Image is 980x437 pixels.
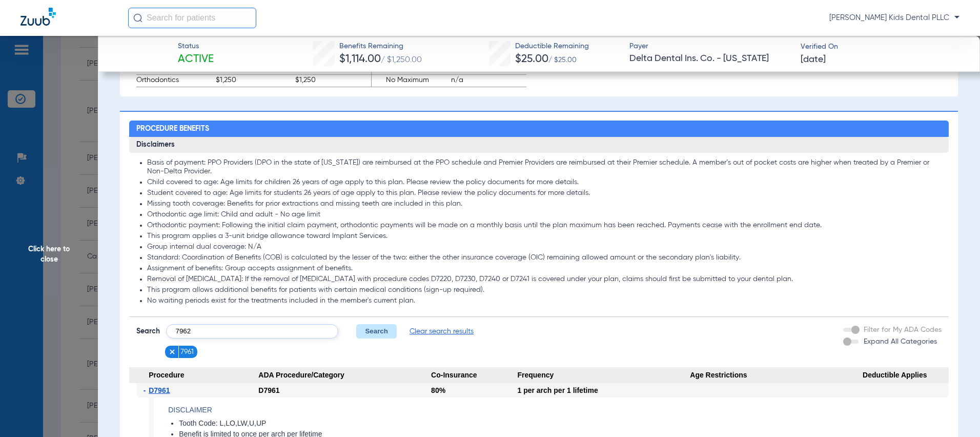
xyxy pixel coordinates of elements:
span: Active [178,52,214,67]
span: ADA Procedure/Category [258,367,431,384]
iframe: Chat Widget [929,388,980,437]
span: Age Restrictions [690,367,863,384]
img: Zuub Logo [21,8,56,26]
span: $25.00 [515,54,548,65]
span: Delta Dental Ins. Co. - [US_STATE] [629,52,792,65]
span: D7961 [149,386,170,394]
input: Search for patients [128,8,256,28]
li: No waiting periods exist for the treatments included in the member's current plan. [147,296,942,306]
span: Orthodontics [136,75,212,87]
li: Student covered to age: Age limits for students 26 years of age apply to this plan. Please review... [147,189,942,198]
span: Frequency [517,367,690,384]
div: D7961 [258,383,431,398]
span: Expand All Categories [864,338,937,345]
span: $1,114.00 [339,54,381,65]
li: Orthodontic payment: Following the initial claim payment, orthodontic payments will be made on a ... [147,221,942,230]
span: Search [136,326,160,336]
span: Verified On [801,42,963,52]
span: [PERSON_NAME] Kids Dental PLLC [829,13,959,23]
span: n/a [451,75,526,87]
span: Procedure [129,367,259,384]
span: 7961 [180,347,194,357]
button: Search [356,324,397,339]
li: Standard: Coordination of Benefits (COB) is calculated by the lesser of the two: either the other... [147,253,942,263]
span: / $1,250.00 [381,56,422,64]
li: Removal of [MEDICAL_DATA]: If the removal of [MEDICAL_DATA] with procedure codes D7220, D7230, D7... [147,275,942,284]
li: Child covered to age: Age limits for children 26 years of age apply to this plan. Please review t... [147,178,942,187]
div: 80% [431,383,517,398]
div: 1 per arch per 1 lifetime [517,383,690,398]
input: Search by ADA code or keyword… [166,324,338,339]
h4: Disclaimer [168,405,949,415]
span: - [144,383,149,398]
span: No Maximum [372,75,447,87]
span: Status [178,41,214,52]
span: $1,250 [216,75,292,87]
span: [DATE] [801,53,826,66]
img: Search Icon [133,13,142,23]
span: Clear search results [410,326,474,336]
li: Tooth Code: L,LO,LW,U,UP [179,419,949,428]
span: Co-Insurance [431,367,517,384]
label: Filter for My ADA Codes [862,325,942,335]
span: Deductible Applies [863,367,949,384]
img: x.svg [169,348,176,355]
li: Basis of payment: PPO Providers (DPO in the state of [US_STATE]) are reimbursed at the PPO schedu... [147,158,942,176]
li: Orthodontic age limit: Child and adult - No age limit [147,210,942,220]
h2: Procedure Benefits [129,121,949,137]
li: This program applies a 3-unit bridge allowance toward Implant Services. [147,232,942,241]
li: Assignment of benefits: Group accepts assignment of benefits. [147,264,942,273]
span: Payer [629,41,792,52]
li: Group internal dual coverage: N/A [147,243,942,252]
li: This program allows additional benefits for patients with certain medical conditions (sign-up req... [147,286,942,295]
span: Benefits Remaining [339,41,422,52]
span: / $25.00 [548,56,577,64]
li: Missing tooth coverage: Benefits for prior extractions and missing teeth are included in this plan. [147,200,942,209]
span: $1,250 [295,75,371,87]
h3: Disclaimers [129,137,949,153]
span: Deductible Remaining [515,41,589,52]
